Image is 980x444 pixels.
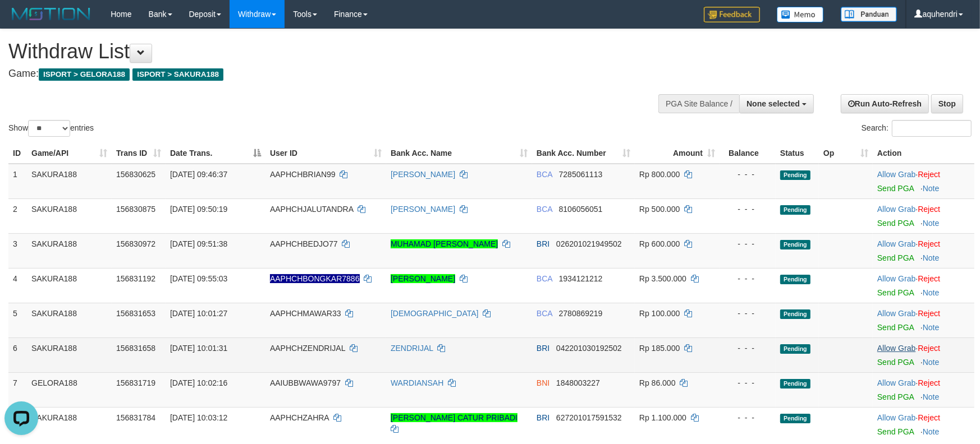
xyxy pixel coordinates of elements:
[841,94,929,113] a: Run Auto-Refresh
[780,205,810,215] span: Pending
[170,344,227,353] span: [DATE] 10:01:31
[8,268,27,303] td: 4
[918,413,940,422] a: Reject
[639,378,676,387] span: Rp 86.000
[27,233,112,268] td: SAKURA188
[8,143,27,164] th: ID
[931,94,963,113] a: Stop
[639,344,680,353] span: Rp 185.000
[720,143,776,164] th: Balance
[391,344,433,353] a: ZENDRIJAL
[877,378,918,387] span: ·
[873,372,974,407] td: ·
[724,412,771,423] div: - - -
[877,184,914,193] a: Send PGA
[27,164,112,199] td: SAKURA188
[873,268,974,303] td: ·
[819,143,873,164] th: Op: activate to sort column ascending
[4,4,38,38] button: Open LiveChat chat widget
[116,309,155,318] span: 156831653
[862,120,972,137] label: Search:
[635,143,720,164] th: Amount: activate to sort column ascending
[923,184,940,193] a: Note
[918,239,940,248] a: Reject
[918,344,940,353] a: Reject
[658,94,739,113] div: PGA Site Balance /
[270,170,336,179] span: AAPHCHBRIAN99
[537,205,552,214] span: BCA
[8,337,27,372] td: 6
[918,309,940,318] a: Reject
[892,120,972,137] input: Search:
[923,288,940,297] a: Note
[27,407,112,442] td: SAKURA188
[27,337,112,372] td: SAKURA188
[780,344,810,354] span: Pending
[270,239,338,248] span: AAPHCHBEDJO77
[116,378,155,387] span: 156831719
[39,68,130,81] span: ISPORT > GELORA188
[8,164,27,199] td: 1
[739,94,814,113] button: None selected
[923,219,940,228] a: Note
[27,303,112,337] td: SAKURA188
[8,6,94,22] img: MOTION_logo.png
[559,309,603,318] span: Copy 2780869219 to clipboard
[918,274,940,283] a: Reject
[270,309,341,318] span: AAPHCHMAWAR33
[877,392,914,401] a: Send PGA
[873,337,974,372] td: ·
[724,343,771,354] div: - - -
[724,169,771,180] div: - - -
[112,143,166,164] th: Trans ID: activate to sort column ascending
[8,68,642,80] h4: Game:
[877,427,914,436] a: Send PGA
[877,344,918,353] span: ·
[780,309,810,319] span: Pending
[877,323,914,332] a: Send PGA
[639,309,680,318] span: Rp 100.000
[170,205,227,214] span: [DATE] 09:50:19
[116,205,155,214] span: 156830875
[386,143,532,164] th: Bank Acc. Name: activate to sort column ascending
[556,344,622,353] span: Copy 042201030192502 to clipboard
[780,275,810,284] span: Pending
[532,143,635,164] th: Bank Acc. Number: activate to sort column ascending
[270,413,329,422] span: AAPHCHZAHRA
[27,198,112,233] td: SAKURA188
[877,274,915,283] a: Allow Grab
[747,99,800,108] span: None selected
[270,344,345,353] span: AAPHCHZENDRIJAL
[877,309,915,318] a: Allow Grab
[391,170,455,179] a: [PERSON_NAME]
[8,233,27,268] td: 3
[559,205,603,214] span: Copy 8106056051 to clipboard
[877,205,915,214] a: Allow Grab
[559,274,603,283] span: Copy 1934121212 to clipboard
[537,344,549,353] span: BRI
[116,344,155,353] span: 156831658
[841,7,897,22] img: panduan.png
[270,378,341,387] span: AAIUBBWAWA9797
[877,413,915,422] a: Allow Grab
[537,274,552,283] span: BCA
[923,253,940,262] a: Note
[877,288,914,297] a: Send PGA
[724,308,771,319] div: - - -
[270,205,353,214] span: AAPHCHJALUTANDRA
[559,170,603,179] span: Copy 7285061113 to clipboard
[873,407,974,442] td: ·
[873,143,974,164] th: Action
[27,268,112,303] td: SAKURA188
[116,413,155,422] span: 156831784
[877,170,918,179] span: ·
[391,378,443,387] a: WARDIANSAH
[537,413,549,422] span: BRI
[537,170,552,179] span: BCA
[27,372,112,407] td: GELORA188
[918,378,940,387] a: Reject
[116,170,155,179] span: 156830625
[877,253,914,262] a: Send PGA
[556,239,622,248] span: Copy 026201021949502 to clipboard
[639,274,686,283] span: Rp 3.500.000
